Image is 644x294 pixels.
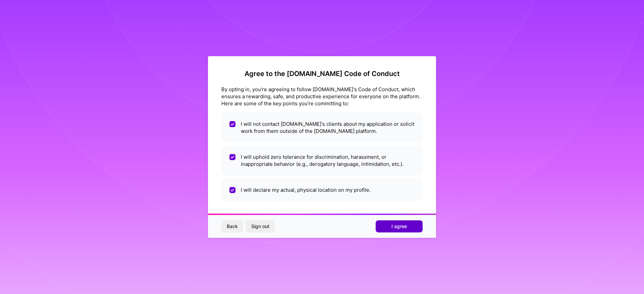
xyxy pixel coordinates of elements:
button: Back [221,220,243,232]
span: Sign out [251,223,269,230]
span: I agree [391,223,407,230]
button: Sign out [246,220,275,232]
h2: Agree to the [DOMAIN_NAME] Code of Conduct [221,70,423,78]
li: I will not contact [DOMAIN_NAME]'s clients about my application or solicit work from them outside... [221,112,423,143]
li: I will declare my actual, physical location on my profile. [221,178,423,201]
li: I will uphold zero tolerance for discrimination, harassment, or inappropriate behavior (e.g., der... [221,145,423,176]
span: Back [227,223,238,230]
div: By opting in, you're agreeing to follow [DOMAIN_NAME]'s Code of Conduct, which ensures a rewardin... [221,86,423,107]
button: I agree [376,220,423,232]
